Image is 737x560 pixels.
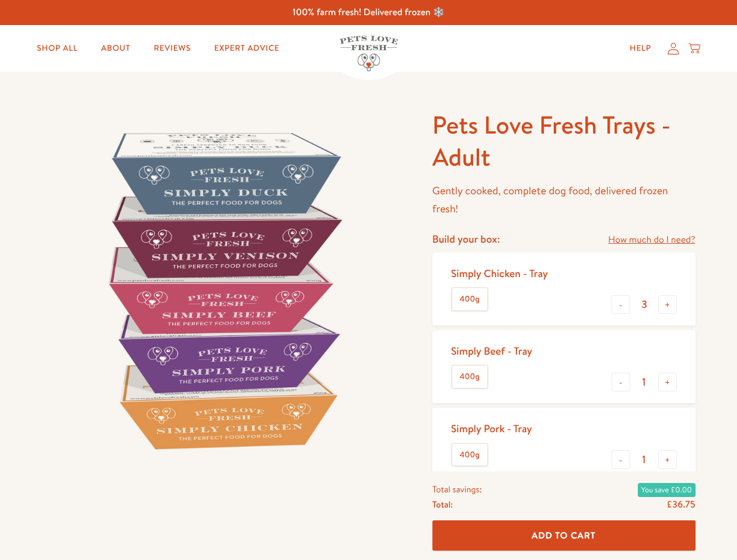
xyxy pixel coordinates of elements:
img: Pets Love Fresh [340,36,398,71]
p: Gently cooked, complete dog food, delivered frozen fresh! [432,182,696,218]
span: You save £0.00 [638,483,696,497]
h1: Pets Love Fresh Trays - Adult [432,109,696,173]
label: 400g [452,366,487,388]
button: Add To Cart [432,520,696,551]
div: Simply Pork - Tray [451,422,532,435]
h4: Build your box: [432,232,500,246]
label: 400g [452,288,487,310]
a: About [92,37,139,60]
a: Shop All [27,37,87,60]
label: 400g [452,444,487,466]
button: + [658,373,677,391]
span: Total savings: [432,482,482,497]
span: £36.75 [666,498,695,511]
img: Pets Love Fresh Trays - Adult [42,109,404,471]
a: Reviews [144,37,200,60]
button: - [612,450,630,469]
span: Total: [432,497,453,512]
button: - [612,373,630,391]
button: + [658,295,677,314]
span: Add To Cart [532,529,596,541]
a: Help [620,37,661,60]
a: How much do I need? [608,232,695,248]
div: Simply Chicken - Tray [451,267,548,280]
button: - [612,295,630,314]
div: Simply Beef - Tray [451,344,532,358]
button: + [658,450,677,469]
a: Expert Advice [205,37,289,60]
